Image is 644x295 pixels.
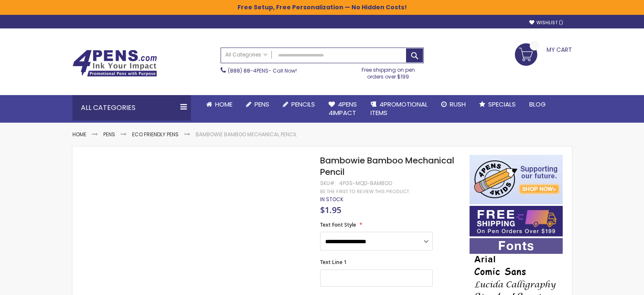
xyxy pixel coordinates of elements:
a: 4Pens4impact [322,95,364,123]
strong: SKU [320,180,336,187]
span: Text Line 1 [320,258,347,266]
li: Bambowie Bamboo Mechanical Pencil [196,131,297,138]
a: Specials [473,95,522,114]
a: All Categories [221,48,272,62]
span: Pens [254,100,269,109]
span: - Call Now! [228,67,297,74]
a: Rush [434,95,473,114]
a: 4PROMOTIONALITEMS [364,95,434,123]
span: Blog [529,100,546,109]
span: Rush [450,100,466,109]
a: (888) 88-4PENS [228,67,268,74]
span: Pencils [291,100,315,109]
a: Pens [239,95,276,114]
div: All Categories [72,95,191,121]
a: Wishlist [529,20,563,26]
span: 4Pens 4impact [329,100,357,117]
a: Pencils [276,95,322,114]
a: Home [199,95,239,114]
img: Free shipping on orders over $199 [470,206,563,236]
a: Eco Friendly Pens [132,131,179,138]
span: Text Font Style [320,221,356,228]
span: All Categories [225,51,268,58]
img: 4pens 4 kids [470,155,563,204]
div: 4PGS-MQD-BAMBOO [339,180,392,187]
a: Blog [522,95,553,114]
span: $1.95 [320,204,341,216]
a: Be the first to review this product [320,188,409,195]
span: 4PROMOTIONAL ITEMS [370,100,428,117]
a: Pens [103,131,115,138]
a: Home [72,131,86,138]
span: Home [215,100,232,109]
div: Free shipping on pen orders over $199 [353,63,424,80]
div: Availability [320,196,343,203]
img: 4Pens Custom Pens and Promotional Products [72,50,157,77]
span: Bambowie Bamboo Mechanical Pencil [320,155,454,178]
span: Specials [488,100,516,109]
span: In stock [320,196,343,203]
